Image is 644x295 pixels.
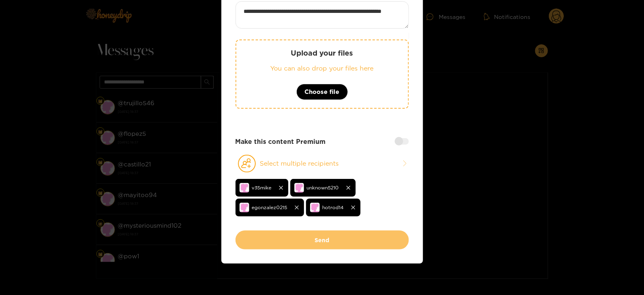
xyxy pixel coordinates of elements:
[296,84,348,100] button: Choose file
[252,203,288,212] span: egonzalez0215
[236,154,409,173] button: Select multiple recipients
[252,183,272,192] span: v35mike
[240,203,249,212] img: no-avatar.png
[294,183,304,193] img: no-avatar.png
[252,48,392,58] p: Upload your files
[236,231,409,249] button: Send
[307,183,339,192] span: unknown5210
[236,137,326,146] strong: Make this content Premium
[252,64,392,73] p: You can also drop your files here
[323,203,344,212] span: hotrod14
[240,183,249,193] img: no-avatar.png
[305,87,340,97] span: Choose file
[310,203,320,212] img: no-avatar.png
